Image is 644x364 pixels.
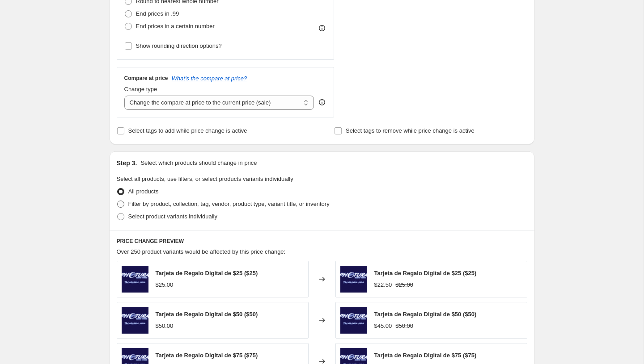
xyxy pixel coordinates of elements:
[124,86,157,92] span: Change type
[340,307,367,334] img: Tarjeta_de_Regalo_Neon_50_80x.png
[374,352,477,359] span: Tarjeta de Regalo Digital de $75 ($75)
[318,98,326,107] div: help
[117,248,286,255] span: Over 250 product variants would be affected by this price change:
[172,75,247,82] button: What's the compare at price?
[374,270,477,276] span: Tarjeta de Regalo Digital de $25 ($25)
[122,307,148,334] img: Tarjeta_de_Regalo_Neon_50_80x.png
[156,311,258,318] span: Tarjeta de Regalo Digital de $50 ($50)
[136,23,215,29] span: End prices in a certain number
[156,280,174,289] div: $25.00
[340,266,367,293] img: Tarjeta_de_Regalo_Neon_25_80x.png
[128,188,159,195] span: All products
[117,238,527,245] h6: PRICE CHANGE PREVIEW
[128,201,330,207] span: Filter by product, collection, tag, vendor, product type, variant title, or inventory
[128,213,217,220] span: Select product variants individually
[140,159,257,167] p: Select which products should change in price
[122,266,148,293] img: Tarjeta_de_Regalo_Neon_25_80x.png
[156,352,258,359] span: Tarjeta de Regalo Digital de $75 ($75)
[374,280,392,289] div: $22.50
[117,159,137,167] h2: Step 3.
[128,127,247,134] span: Select tags to add while price change is active
[124,75,168,82] h3: Compare at price
[374,311,477,318] span: Tarjeta de Regalo Digital de $50 ($50)
[395,280,413,289] strike: $25.00
[136,42,222,49] span: Show rounding direction options?
[374,322,392,331] div: $45.00
[117,176,293,182] span: Select all products, use filters, or select products variants individually
[346,127,475,134] span: Select tags to remove while price change is active
[395,322,413,331] strike: $50.00
[156,322,174,331] div: $50.00
[156,270,258,276] span: Tarjeta de Regalo Digital de $25 ($25)
[136,10,179,17] span: End prices in .99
